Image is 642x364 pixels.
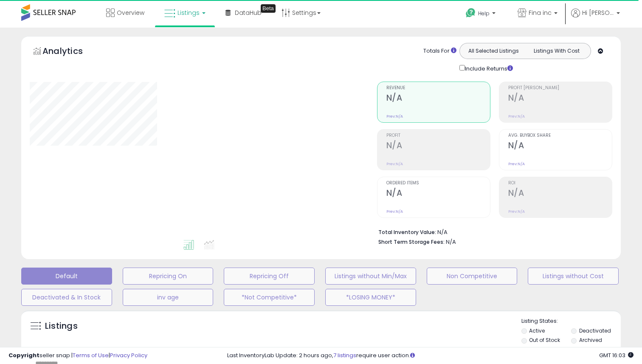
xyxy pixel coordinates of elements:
[42,45,99,59] h5: Analytics
[508,181,612,186] span: ROI
[386,161,403,166] small: Prev: N/A
[478,10,490,17] span: Help
[386,114,403,119] small: Prev: N/A
[123,289,214,306] button: inv age
[508,114,525,119] small: Prev: N/A
[508,93,612,104] h2: N/A
[508,161,525,166] small: Prev: N/A
[525,45,588,56] button: Listings With Cost
[21,289,112,306] button: Deactivated & In Stock
[508,133,612,138] span: Avg. Buybox Share
[508,188,612,200] h2: N/A
[325,268,416,285] button: Listings without Min/Max
[423,47,456,55] div: Totals For
[386,141,490,152] h2: N/A
[508,86,612,90] span: Profit [PERSON_NAME]
[224,289,315,306] button: *Not Competitive*
[453,63,523,73] div: Include Returns
[508,141,612,152] h2: N/A
[386,133,490,138] span: Profit
[427,268,518,285] button: Non Competitive
[386,188,490,200] h2: N/A
[378,226,606,237] li: N/A
[571,8,620,28] a: Hi [PERSON_NAME]
[224,268,315,285] button: Repricing Off
[386,86,490,90] span: Revenue
[528,268,619,285] button: Listings without Cost
[386,93,490,104] h2: N/A
[462,45,525,56] button: All Selected Listings
[508,209,525,214] small: Prev: N/A
[582,8,614,17] span: Hi [PERSON_NAME]
[235,8,262,17] span: DataHub
[386,209,403,214] small: Prev: N/A
[261,4,276,13] div: Tooltip anchor
[177,8,200,17] span: Listings
[8,351,39,359] strong: Copyright
[325,289,416,306] button: *LOSING MONEY*
[529,8,552,17] span: Fina inc
[117,8,144,17] span: Overview
[21,268,112,285] button: Default
[378,229,436,236] b: Total Inventory Value:
[386,181,490,186] span: Ordered Items
[8,352,147,360] div: seller snap | |
[378,238,445,245] b: Short Term Storage Fees:
[446,238,456,246] span: N/A
[123,268,214,285] button: Repricing On
[465,8,476,18] i: Get Help
[459,1,504,28] a: Help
